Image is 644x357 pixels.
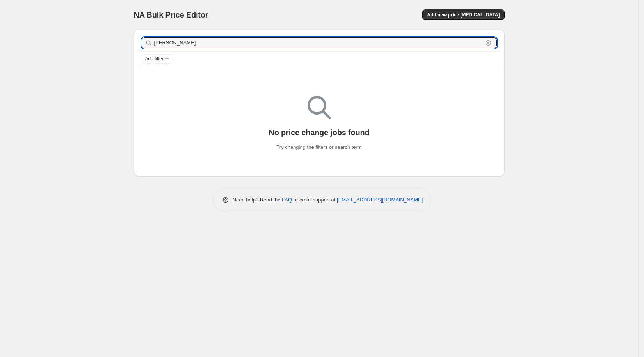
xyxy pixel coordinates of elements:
span: Add filter [145,56,164,62]
p: No price change jobs found [269,128,369,137]
span: NA Bulk Price Editor [134,11,208,19]
span: or email support at [292,197,337,203]
p: Try changing the filters or search term [276,143,361,151]
span: Need help? Read the [233,197,282,203]
span: Add new price [MEDICAL_DATA] [427,12,500,18]
a: [EMAIL_ADDRESS][DOMAIN_NAME] [337,197,423,203]
button: Clear [484,39,492,47]
button: Add new price [MEDICAL_DATA] [422,9,504,20]
img: Empty search results [308,96,331,119]
a: FAQ [282,197,292,203]
button: Add filter [142,54,173,64]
